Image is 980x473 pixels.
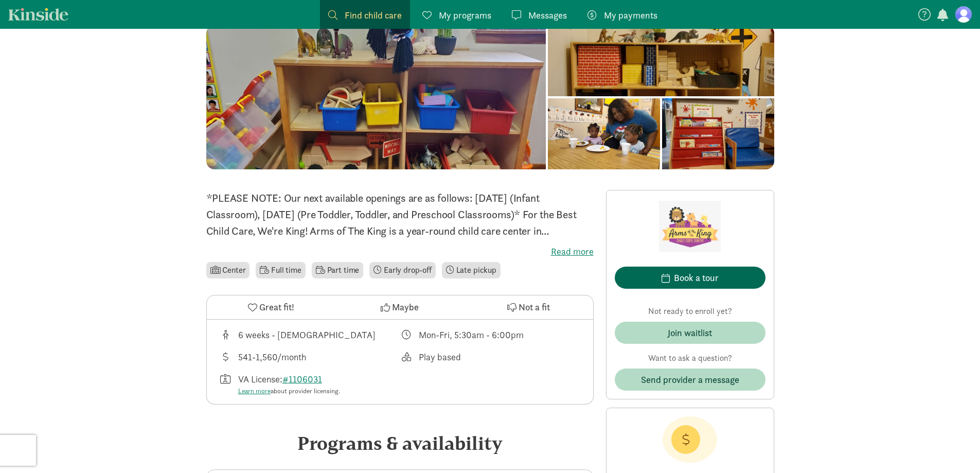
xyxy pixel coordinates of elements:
div: Age range for children that this provider cares for [219,328,400,342]
button: Send provider a message [615,369,765,391]
a: Kinside [8,8,68,21]
span: Send provider a message [641,373,739,387]
button: Join waitlist [615,322,765,344]
div: Mon-Fri, 5:30am - 6:00pm [419,328,524,342]
button: Maybe [335,295,464,319]
li: Center [206,262,250,278]
div: License number [219,372,400,396]
a: #1106031 [282,373,322,385]
div: VA License: [238,372,340,396]
div: 6 weeks - [DEMOGRAPHIC_DATA] [238,328,376,342]
button: Book a tour [615,267,765,289]
div: 541-1,560/month [238,350,306,364]
img: Provider logo [659,199,721,254]
div: Book a tour [674,271,719,285]
li: Late pickup [442,262,501,278]
div: Average tuition for this program [219,350,400,364]
span: Great fit! [259,300,294,314]
button: Not a fit [464,295,593,319]
p: Want to ask a question? [615,352,765,364]
span: Not a fit [519,300,550,314]
span: Find child care [345,8,402,22]
div: Play based [419,350,461,364]
div: This provider's education philosophy [400,350,581,364]
li: Part time [312,262,363,278]
button: Great fit! [207,295,335,319]
label: Read more [206,246,594,258]
li: Full time [256,262,305,278]
span: My payments [604,8,657,22]
div: Join waitlist [668,326,712,340]
p: *PLEASE NOTE: Our next available openings are as follows: [DATE] (Infant Classroom), [DATE] (Pre ... [206,190,594,239]
li: Early drop-off [369,262,436,278]
span: My programs [439,8,491,22]
a: Learn more [238,387,271,395]
p: Not ready to enroll yet? [615,305,765,318]
div: Programs & availability [206,429,594,457]
div: about provider licensing. [238,386,340,396]
span: Messages [528,8,567,22]
span: Maybe [392,300,419,314]
div: Class schedule [400,328,581,342]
